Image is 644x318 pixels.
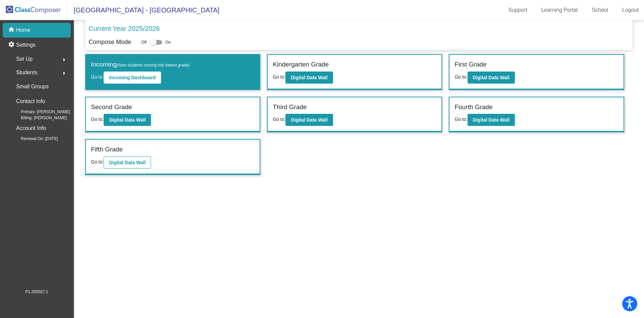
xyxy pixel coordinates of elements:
[468,72,515,84] button: Digital Data Wall
[454,74,467,80] span: Go to:
[8,26,16,34] mat-icon: home
[10,136,58,142] span: Renewal On: [DATE]
[454,102,492,112] label: Fourth Grade
[16,54,33,64] span: Set Up
[16,41,36,49] p: Settings
[473,75,509,80] b: Digital Data Wall
[617,5,644,15] a: Logout
[117,63,190,67] span: (New students moving into lowest grade)
[60,56,68,64] mat-icon: arrow_right
[273,60,329,70] label: Kindergarten Grade
[89,24,160,34] p: Current Year 2025/2026
[91,145,123,154] label: Fifth Grade
[67,5,219,15] span: [GEOGRAPHIC_DATA] - [GEOGRAPHIC_DATA]
[104,114,151,126] button: Digital Data Wall
[10,115,67,121] span: Billing: [PERSON_NAME]
[16,82,49,91] p: Small Groups
[60,69,68,77] mat-icon: arrow_right
[273,102,307,112] label: Third Grade
[16,124,46,133] p: Account Info
[109,75,156,80] b: Incoming Dashboard
[91,102,132,112] label: Second Grade
[109,160,146,165] b: Digital Data Wall
[91,60,190,70] label: Incoming
[273,117,285,122] span: Go to:
[10,109,70,115] span: Primary: [PERSON_NAME]
[473,117,509,123] b: Digital Data Wall
[16,97,45,106] p: Contact Info
[8,41,16,49] mat-icon: settings
[503,5,533,15] a: Support
[165,39,171,45] span: On
[104,72,161,84] button: Incoming Dashboard
[89,38,131,47] p: Compose Mode
[291,75,327,80] b: Digital Data Wall
[91,117,104,122] span: Go to:
[16,26,31,34] p: Home
[536,5,583,15] a: Learning Portal
[109,117,146,123] b: Digital Data Wall
[285,72,333,84] button: Digital Data Wall
[285,114,333,126] button: Digital Data Wall
[104,156,151,169] button: Digital Data Wall
[91,159,104,165] span: Go to:
[91,74,104,80] span: Go to:
[16,68,37,77] span: Students
[291,117,327,123] b: Digital Data Wall
[141,39,147,45] span: Off
[468,114,515,126] button: Digital Data Wall
[454,117,467,122] span: Go to:
[454,60,486,70] label: First Grade
[586,5,613,15] a: School
[273,74,285,80] span: Go to:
